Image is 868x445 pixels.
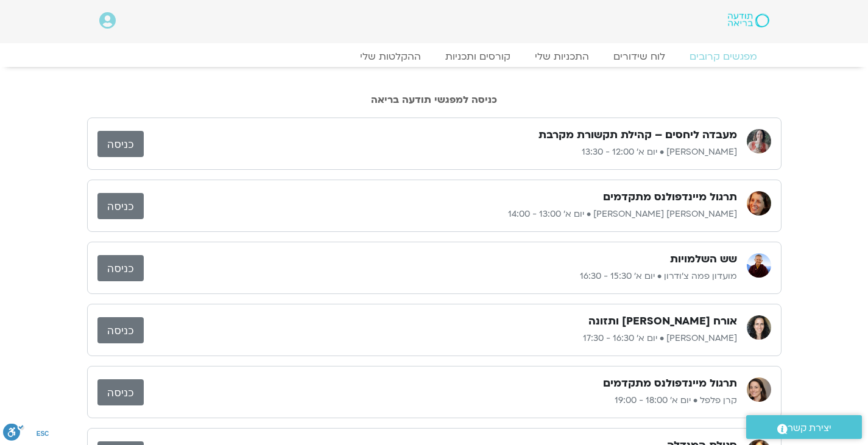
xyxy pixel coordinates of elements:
[677,51,769,63] a: מפגשים קרובים
[348,51,433,63] a: ההקלטות שלי
[670,252,737,267] h3: שש השלמויות
[144,269,737,284] p: מועדון פמה צ'ודרון • יום א׳ 15:30 - 16:30
[601,51,677,63] a: לוח שידורים
[603,190,737,205] h3: תרגול מיינדפולנס מתקדמים
[603,376,737,391] h3: תרגול מיינדפולנס מתקדמים
[747,315,771,340] img: הילה אפללו
[538,128,737,142] h3: מעבדה ליחסים – קהילת תקשורת מקרבת
[433,51,523,63] a: קורסים ותכניות
[97,379,144,405] a: כניסה
[788,420,831,436] span: יצירת קשר
[144,331,737,346] p: [PERSON_NAME] • יום א׳ 16:30 - 17:30
[747,253,771,278] img: מועדון פמה צ'ודרון
[97,193,144,219] a: כניסה
[97,255,144,281] a: כניסה
[747,129,771,153] img: לילך בן דרור
[97,317,144,343] a: כניסה
[523,51,601,63] a: התכניות שלי
[144,393,737,408] p: קרן פלפל • יום א׳ 18:00 - 19:00
[97,131,144,157] a: כניסה
[588,314,737,329] h3: אורח [PERSON_NAME] ותזונה
[144,145,737,159] p: [PERSON_NAME] • יום א׳ 12:00 - 13:30
[99,51,769,63] nav: Menu
[87,94,782,105] h2: כניסה למפגשי תודעה בריאה
[746,415,862,439] a: יצירת קשר
[144,207,737,222] p: [PERSON_NAME] [PERSON_NAME] • יום א׳ 13:00 - 14:00
[747,191,771,215] img: סיגל בירן אבוחצירה
[747,377,771,402] img: קרן פלפל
